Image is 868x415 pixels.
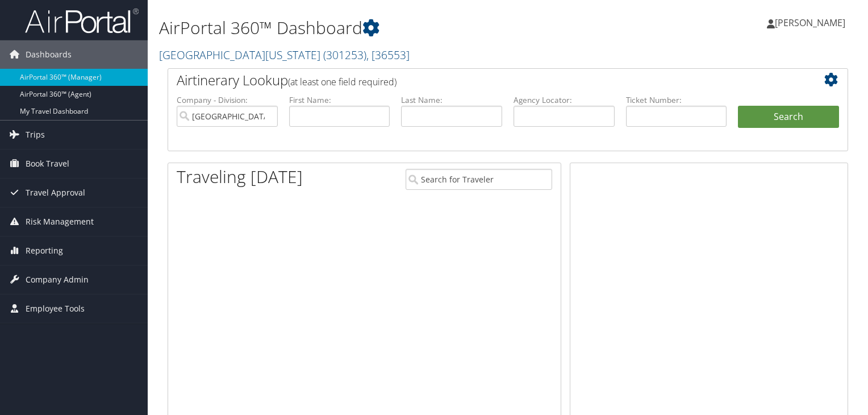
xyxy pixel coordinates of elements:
[177,94,278,106] label: Company - Division:
[26,236,63,265] span: Reporting
[366,47,410,63] span: , [ 36553 ]
[159,16,624,40] h1: AirPortal 360™ Dashboard
[323,47,366,63] span: ( 301253 )
[26,40,72,69] span: Dashboards
[738,106,839,128] button: Search
[289,94,390,106] label: First Name:
[406,169,552,190] input: Search for Traveler
[514,94,615,106] label: Agency Locator:
[26,294,85,323] span: Employee Tools
[26,150,69,178] span: Book Travel
[159,47,410,63] a: [GEOGRAPHIC_DATA][US_STATE]
[626,94,727,106] label: Ticket Number:
[26,265,89,294] span: Company Admin
[767,6,857,40] a: [PERSON_NAME]
[177,70,782,90] h2: Airtinerary Lookup
[25,7,139,34] img: airportal-logo.png
[288,76,397,88] span: (at least one field required)
[401,94,502,106] label: Last Name:
[177,165,303,189] h1: Traveling [DATE]
[26,208,94,236] span: Risk Management
[26,179,85,207] span: Travel Approval
[26,121,45,149] span: Trips
[775,16,845,29] span: [PERSON_NAME]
